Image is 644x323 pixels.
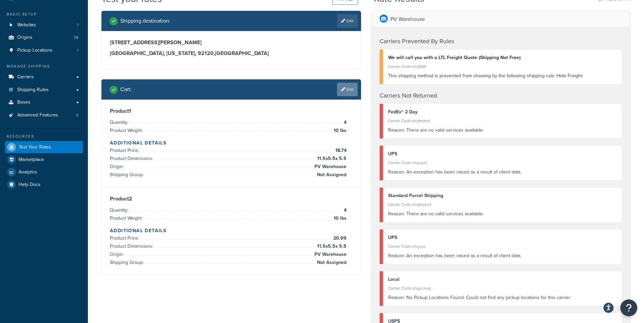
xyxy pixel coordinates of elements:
[74,35,78,41] span: 38
[388,284,617,293] div: Carrier Code: shqpickup
[337,83,358,96] a: Edit
[5,154,83,166] a: Marketplace
[332,127,347,135] span: 10 lbs
[110,39,353,46] h3: [STREET_ADDRESS][PERSON_NAME]
[17,48,52,53] span: Pickup Locations
[388,116,617,126] div: Carrier Code: shqfedex1
[388,293,617,302] div: No Pickup Locations Found. Could not find any pickup locations for this carrier.
[5,44,83,57] a: Pickup Locations1
[110,171,145,178] span: Shipping Group:
[313,163,347,171] span: PV Warehouse
[110,50,353,57] h3: [GEOGRAPHIC_DATA], [US_STATE], 92120 , [GEOGRAPHIC_DATA]
[17,87,49,93] span: Shipping Rules
[17,35,32,41] span: Origins
[110,207,130,214] span: Quantity:
[388,158,617,167] div: Carrier Code: shqups1
[110,235,141,242] span: Product Price:
[110,259,145,266] span: Shipping Group:
[5,179,83,191] a: Help Docs
[388,191,617,200] div: Standard Parcel Shipping
[19,182,41,188] span: Help Docs
[110,139,353,146] h4: Additional Details
[110,227,353,234] h4: Additional Details
[388,233,617,242] div: UPS
[17,100,30,105] span: Boxes
[110,155,155,162] span: Product Dimensions:
[388,168,405,176] span: Reason:
[388,107,617,117] div: FedEx® 2 Day
[5,63,83,69] div: Manage Shipping
[5,84,83,96] a: Shipping Rules
[5,109,83,122] li: Advanced Features
[388,200,617,209] div: Carrier Code: shqfedex2
[77,22,78,28] span: 1
[5,19,83,31] a: Websites1
[120,86,132,92] h2: Cart :
[5,96,83,109] a: Boxes
[315,155,347,163] span: 11.5 x 5.5 x 5.5
[342,118,347,127] span: 4
[5,44,83,57] li: Pickup Locations
[380,37,622,46] h4: Carriers Prevented By Rules
[388,252,405,259] span: Reason:
[110,163,125,170] span: Origin:
[110,195,353,202] h3: Product 2
[5,19,83,31] li: Websites
[388,275,617,284] div: Local
[76,112,78,118] span: 5
[388,167,617,177] div: An exception has been raised as a result of client data.
[5,31,83,44] a: Origins38
[388,53,617,62] div: We will call you with a LTL Freight Quote (Shipping Not Free)
[388,251,617,261] div: An exception has been raised as a result of client data.
[332,234,347,242] span: 20.99
[110,108,353,114] h3: Product 1
[388,126,617,135] div: There are no valid services available.
[19,169,37,175] span: Analytics
[334,146,347,155] span: 18.74
[388,294,405,301] span: Reason:
[388,210,405,217] span: Reason:
[388,72,582,79] span: This shipping method is prevented from showing by the following shipping rule: Hide Freight
[5,71,83,83] a: Carriers
[110,251,125,258] span: Origin:
[388,127,405,134] span: Reason:
[315,171,347,179] span: Not Assigned
[17,22,36,28] span: Websites
[19,144,51,150] span: Test Your Rates
[77,48,78,53] span: 1
[17,74,34,80] span: Carriers
[110,215,144,222] span: Product Weight:
[315,242,347,250] span: 11.5 x 5.5 x 5.5
[5,166,83,178] a: Analytics
[315,259,347,267] span: Not Assigned
[388,62,617,71] div: Carrier Code: shqflat6
[17,112,58,118] span: Advanced Features
[388,242,617,251] div: Carrier Code: shqups
[5,31,83,44] li: Origins
[110,119,130,126] span: Quantity:
[332,214,347,222] span: 10 lbs
[5,109,83,122] a: Advanced Features5
[5,141,83,153] a: Test Your Rates
[388,149,617,159] div: UPS
[5,134,83,139] div: Resources
[390,15,425,24] p: PV Warehouse
[342,206,347,214] span: 4
[337,14,358,28] a: Edit
[110,127,144,134] span: Product Weight:
[110,147,141,154] span: Product Price:
[620,299,637,316] button: Open Resource Center
[380,91,622,100] h4: Carriers Not Returned
[313,250,347,259] span: PV Warehouse
[388,209,617,219] div: There are no valid services available.
[110,243,155,250] span: Product Dimensions:
[5,11,83,17] div: Basic Setup
[120,18,170,24] h2: Shipping destination :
